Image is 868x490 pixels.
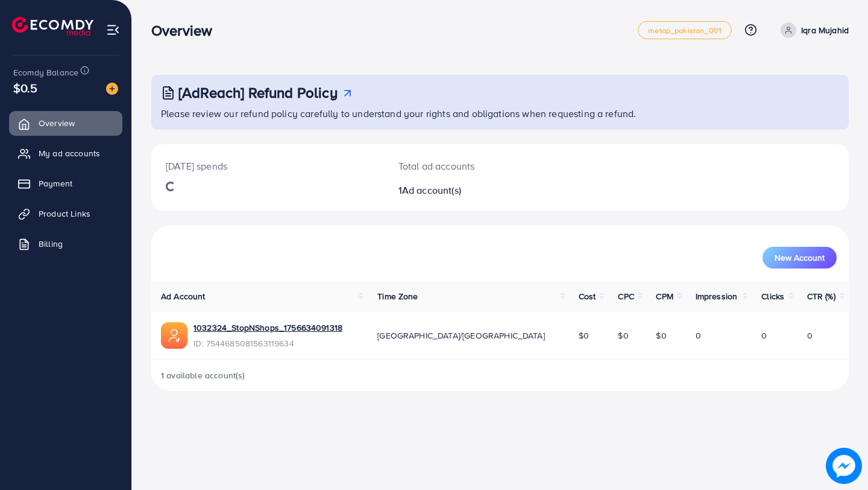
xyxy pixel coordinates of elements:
h3: Overview [151,22,222,39]
a: Overview [9,111,122,135]
a: metap_pakistan_001 [638,21,732,39]
span: Product Links [39,208,90,220]
span: CTR (%) [807,290,835,302]
span: $0.5 [13,79,38,97]
p: Iqra Mujahid [801,23,849,37]
a: Iqra Mujahid [776,22,849,38]
img: image [106,83,118,95]
span: Impression [696,290,738,302]
span: Overview [39,117,75,129]
span: 1 available account(s) [161,369,245,381]
span: $0 [656,329,666,342]
a: Product Links [9,202,122,226]
span: Ad account(s) [402,183,461,197]
a: 1032324_StopNShops_1756634091318 [193,322,342,334]
h3: [AdReach] Refund Policy [178,84,338,101]
p: [DATE] spends [166,159,370,173]
span: 0 [761,329,767,342]
span: CPM [656,290,673,302]
span: My ad accounts [39,147,100,159]
img: menu [106,23,120,37]
span: Ecomdy Balance [13,66,78,78]
span: Cost [579,290,596,302]
span: CPC [618,290,634,302]
span: metap_pakistan_001 [648,27,722,34]
span: $0 [618,329,628,342]
a: My ad accounts [9,141,122,165]
span: Billing [39,238,63,250]
button: New Account [763,247,837,269]
a: Billing [9,232,122,256]
img: ic-ads-acc.e4c84228.svg [161,322,187,349]
h2: 1 [398,185,544,196]
span: New Account [775,253,825,262]
span: 0 [807,329,813,342]
span: Payment [39,177,72,189]
img: logo [12,17,93,36]
span: ID: 7544685081563119634 [193,337,342,349]
span: Time Zone [377,290,418,302]
span: $0 [579,329,589,342]
span: Ad Account [161,290,206,302]
span: Clicks [761,290,784,302]
span: [GEOGRAPHIC_DATA]/[GEOGRAPHIC_DATA] [377,329,545,342]
img: image [826,448,862,484]
a: Payment [9,171,122,196]
span: 0 [696,329,701,342]
p: Total ad accounts [398,159,544,173]
p: Please review our refund policy carefully to understand your rights and obligations when requesti... [161,106,841,121]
